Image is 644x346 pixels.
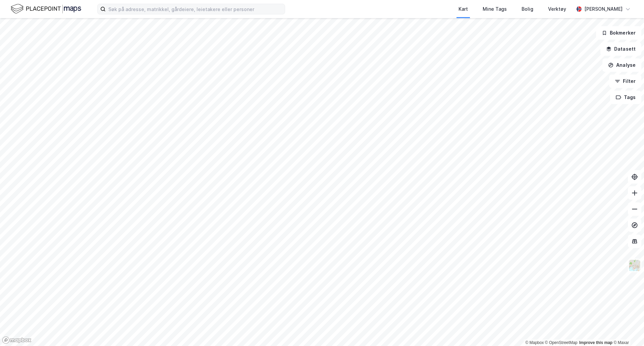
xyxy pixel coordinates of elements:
[483,5,507,13] div: Mine Tags
[522,5,533,13] div: Bolig
[459,5,468,13] div: Kart
[106,4,285,14] input: Søk på adresse, matrikkel, gårdeiere, leietakere eller personer
[610,314,644,346] div: Kontrollprogram for chat
[610,314,644,346] iframe: Chat Widget
[584,5,623,13] div: [PERSON_NAME]
[11,3,81,15] img: logo.f888ab2527a4732fd821a326f86c7f29.svg
[548,5,566,13] div: Verktøy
